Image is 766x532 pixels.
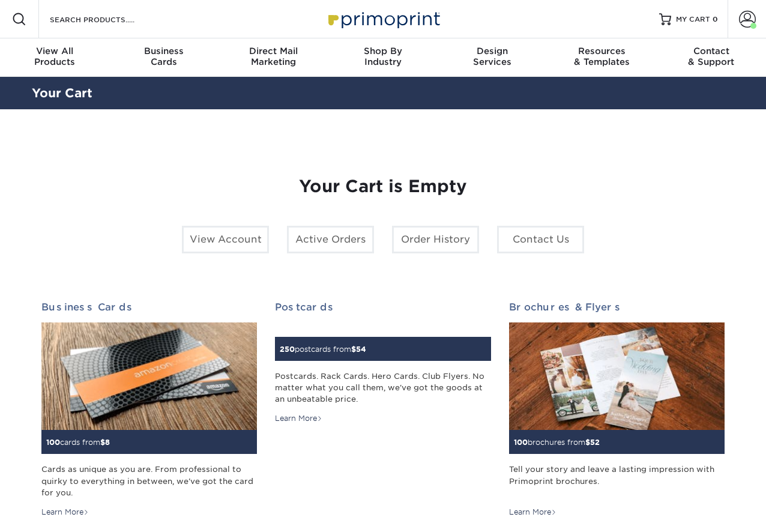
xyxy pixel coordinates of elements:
span: 0 [713,15,718,23]
div: Marketing [219,46,328,67]
a: Business Cards 100cards from$8 Cards as unique as you are. From professional to quirky to everyth... [41,301,257,518]
span: $ [585,438,590,447]
a: Resources& Templates [547,38,656,77]
span: $ [351,345,356,354]
h2: Business Cards [41,301,257,313]
input: SEARCH PRODUCTS..... [49,12,166,26]
span: 54 [356,345,366,354]
a: BusinessCards [109,38,219,77]
a: Postcards 250postcards from$54 Postcards. Rack Cards. Hero Cards. Club Flyers. No matter what you... [275,301,490,425]
div: & Templates [547,46,656,67]
div: & Support [657,46,766,67]
div: Learn More [41,507,89,518]
h2: Postcards [275,301,490,313]
a: Direct MailMarketing [219,38,328,77]
span: 250 [280,345,295,354]
span: 52 [590,438,600,447]
div: Learn More [509,507,556,518]
span: Shop By [328,46,438,56]
span: Design [438,46,547,56]
a: Shop ByIndustry [328,38,438,77]
a: Brochures & Flyers 100brochures from$52 Tell your story and leave a lasting impression with Primo... [509,301,725,518]
span: 8 [105,438,110,447]
span: Direct Mail [219,46,328,56]
div: Services [438,46,547,67]
a: Active Orders [287,226,374,253]
span: 100 [46,438,60,447]
div: Cards [109,46,219,67]
span: Resources [547,46,656,56]
span: $ [100,438,105,447]
div: Industry [328,46,438,67]
img: Brochures & Flyers [509,322,725,431]
a: DesignServices [438,38,547,77]
small: postcards from [280,345,366,354]
img: Business Cards [41,322,257,431]
a: Contact Us [497,226,584,253]
a: Contact& Support [657,38,766,77]
a: Order History [392,226,479,253]
a: Your Cart [32,86,92,100]
img: Primoprint [323,6,443,32]
div: Learn More [275,413,322,424]
div: Tell your story and leave a lasting impression with Primoprint brochures. [509,464,725,498]
small: cards from [46,438,110,447]
h2: Brochures & Flyers [509,301,725,313]
span: 100 [514,438,528,447]
div: Postcards. Rack Cards. Hero Cards. Club Flyers. No matter what you call them, we've got the goods... [275,370,490,405]
small: brochures from [514,438,600,447]
span: MY CART [676,14,710,25]
div: Cards as unique as you are. From professional to quirky to everything in between, we've got the c... [41,464,257,498]
a: View Account [182,226,269,253]
span: Business [109,46,219,56]
h1: Your Cart is Empty [41,177,725,197]
span: Contact [657,46,766,56]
